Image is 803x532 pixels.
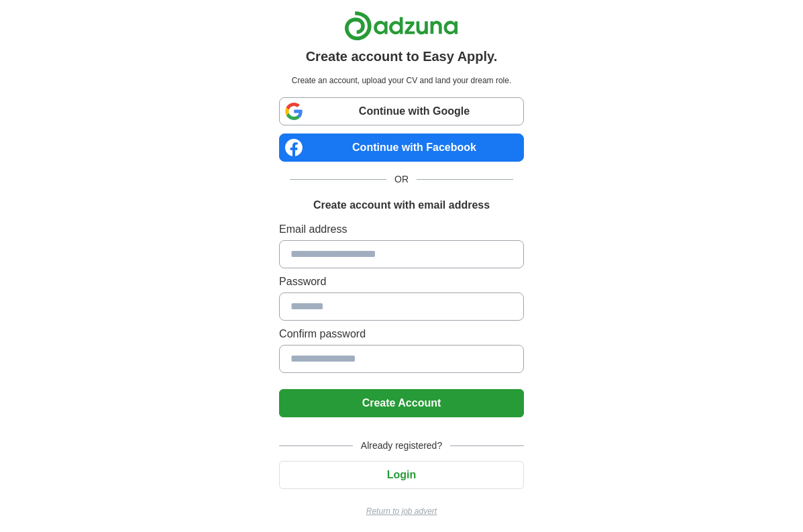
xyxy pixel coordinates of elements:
[279,469,524,480] a: Login
[279,274,524,290] label: Password
[306,46,498,66] h1: Create account to Easy Apply.
[279,97,524,125] a: Continue with Google
[353,439,450,453] span: Already registered?
[313,197,490,213] h1: Create account with email address
[279,221,524,237] label: Email address
[344,11,458,41] img: Adzuna logo
[279,461,524,489] button: Login
[279,326,524,342] label: Confirm password
[279,389,524,417] button: Create Account
[282,74,521,87] p: Create an account, upload your CV and land your dream role.
[279,134,524,162] a: Continue with Facebook
[386,172,417,187] span: OR
[279,505,524,517] a: Return to job advert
